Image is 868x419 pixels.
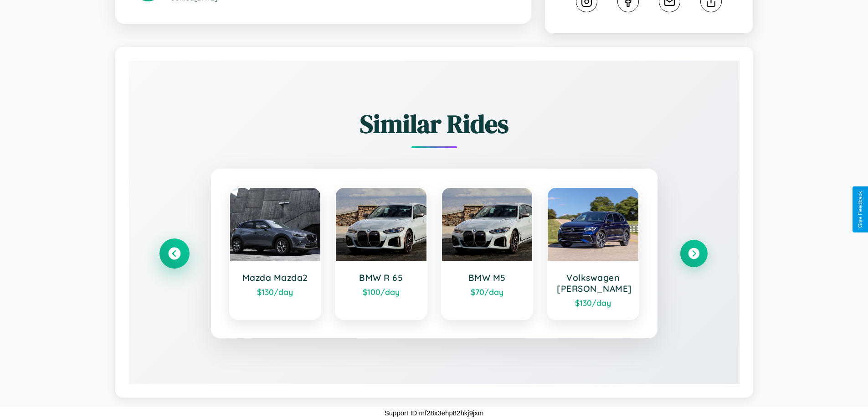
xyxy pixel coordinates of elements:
h3: BMW R 65 [345,272,417,283]
a: BMW R 65$100/day [335,187,427,320]
a: BMW M5$70/day [441,187,534,320]
p: Support ID: mf28x3ehp82hkj9jxm [385,407,484,419]
div: $ 130 /day [239,287,312,297]
a: Volkswagen [PERSON_NAME]$130/day [547,187,639,320]
h3: Mazda Mazda2 [239,272,312,283]
div: $ 130 /day [557,298,629,308]
h3: BMW M5 [451,272,524,283]
h2: Similar Rides [161,106,708,141]
div: $ 100 /day [345,287,417,297]
a: Mazda Mazda2$130/day [229,187,322,320]
div: $ 70 /day [451,287,524,297]
h3: Volkswagen [PERSON_NAME] [557,272,629,294]
div: Give Feedback [857,191,863,228]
